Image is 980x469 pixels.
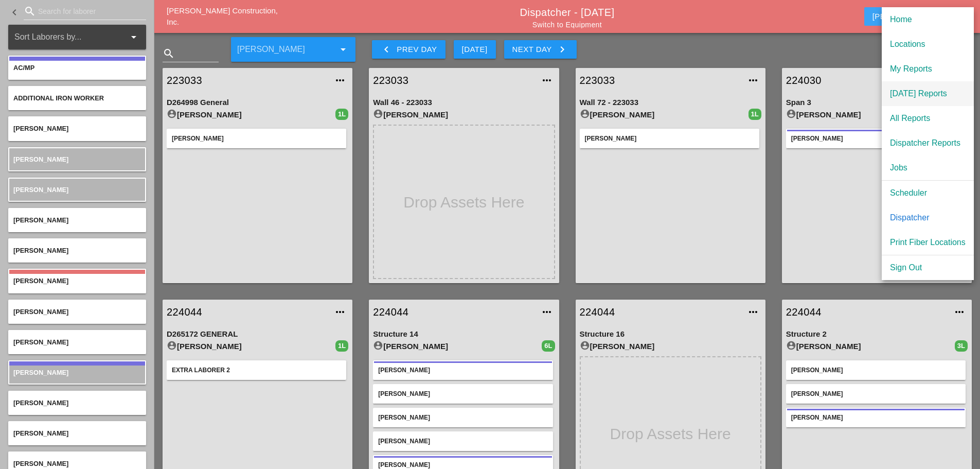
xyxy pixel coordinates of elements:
[373,340,383,351] i: account_circle
[890,13,966,26] div: Home
[167,6,278,27] a: [PERSON_NAME] Construction, Inc.
[541,74,553,86] i: more_horiz
[378,437,547,446] div: [PERSON_NAME]
[890,137,966,149] div: Dispatcher Reports
[13,64,34,72] span: AC/MP
[580,304,741,320] a: 224044
[378,366,547,375] div: [PERSON_NAME]
[580,109,749,121] div: [PERSON_NAME]
[334,306,346,318] i: more_horiz
[167,97,348,109] div: D264998 General
[890,38,966,50] div: Locations
[13,399,68,407] span: [PERSON_NAME]
[580,328,761,340] div: Structure 16
[890,162,966,174] div: Jobs
[786,97,968,109] div: Span 3
[167,328,348,340] div: D265172 GENERAL
[167,73,328,88] a: 223033
[372,40,445,59] button: Prev Day
[786,109,955,121] div: [PERSON_NAME]
[882,155,974,180] a: Jobs
[786,304,947,320] a: 224044
[373,73,534,88] a: 223033
[556,43,568,56] i: keyboard_arrow_right
[890,63,966,75] div: My Reports
[172,366,341,375] div: Extra Laborer 2
[128,31,140,43] i: arrow_drop_down
[167,340,177,351] i: account_circle
[542,340,555,352] div: 6L
[890,112,966,125] div: All Reports
[8,6,21,19] i: keyboard_arrow_left
[24,5,36,18] i: search
[167,304,328,320] a: 224044
[955,340,968,352] div: 3L
[532,21,602,29] a: Switch to Equipment
[378,413,547,422] div: [PERSON_NAME]
[13,247,68,254] span: [PERSON_NAME]
[541,306,553,318] i: more_horiz
[872,10,955,23] div: [PERSON_NAME]
[882,106,974,131] a: All Reports
[172,134,341,143] div: [PERSON_NAME]
[890,187,966,199] div: Scheduler
[13,94,104,102] span: Additional Iron Worker
[786,73,947,88] a: 224030
[791,134,960,143] div: [PERSON_NAME]
[882,57,974,81] a: My Reports
[882,32,974,57] a: Locations
[373,304,534,320] a: 224044
[504,40,577,59] button: Next Day
[512,43,568,56] div: Next Day
[373,109,555,121] div: [PERSON_NAME]
[13,125,68,132] span: [PERSON_NAME]
[580,340,761,353] div: [PERSON_NAME]
[890,262,966,274] div: Sign Out
[335,340,348,352] div: 1L
[864,7,964,26] button: [PERSON_NAME]
[786,340,796,351] i: account_circle
[786,109,796,119] i: account_circle
[580,97,761,109] div: Wall 72 - 223033
[786,328,968,340] div: Structure 2
[380,43,393,56] i: keyboard_arrow_left
[380,43,437,56] div: Prev Day
[580,73,741,88] a: 223033
[890,236,966,249] div: Print Fiber Locations
[13,186,68,194] span: [PERSON_NAME]
[791,413,960,422] div: [PERSON_NAME]
[13,460,68,467] span: [PERSON_NAME]
[890,88,966,100] div: [DATE] Reports
[38,3,132,20] input: Search for laborer
[373,328,555,340] div: Structure 14
[882,7,974,32] a: Home
[373,109,383,119] i: account_circle
[13,308,68,316] span: [PERSON_NAME]
[747,306,759,318] i: more_horiz
[167,340,335,353] div: [PERSON_NAME]
[13,277,68,285] span: [PERSON_NAME]
[337,43,349,56] i: arrow_drop_down
[13,369,68,376] span: [PERSON_NAME]
[167,109,335,121] div: [PERSON_NAME]
[335,109,348,120] div: 1L
[373,97,555,109] div: Wall 46 - 223033
[373,340,542,353] div: [PERSON_NAME]
[13,429,68,437] span: [PERSON_NAME]
[462,44,488,56] div: [DATE]
[882,230,974,255] a: Print Fiber Locations
[163,47,175,60] i: search
[890,212,966,224] div: Dispatcher
[13,216,68,224] span: [PERSON_NAME]
[791,389,960,398] div: [PERSON_NAME]
[13,338,68,346] span: [PERSON_NAME]
[882,131,974,155] a: Dispatcher Reports
[882,205,974,230] a: Dispatcher
[580,340,590,351] i: account_circle
[882,181,974,205] a: Scheduler
[520,7,615,18] a: Dispatcher - [DATE]
[454,40,496,59] button: [DATE]
[882,81,974,106] a: [DATE] Reports
[13,155,68,163] span: [PERSON_NAME]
